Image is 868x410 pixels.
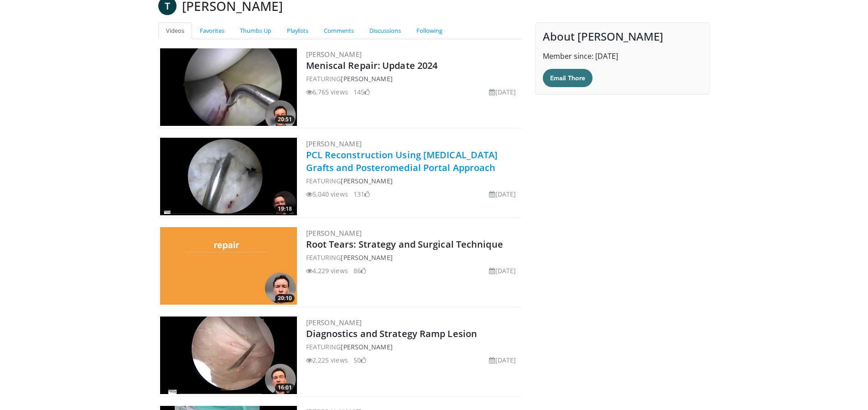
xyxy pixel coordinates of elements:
[341,74,392,83] a: [PERSON_NAME]
[489,266,516,275] li: [DATE]
[160,317,297,394] img: 4b311231-421f-4f0b-aee3-25a73986fbc5.300x170_q85_crop-smart_upscale.jpg
[306,266,348,275] li: 4,229 views
[160,227,297,305] a: 20:10
[160,138,297,215] a: 19:18
[279,22,316,39] a: Playlists
[306,59,438,72] a: Meniscal Repair: Update 2024
[306,139,362,148] a: [PERSON_NAME]
[341,253,392,262] a: [PERSON_NAME]
[306,238,503,250] a: Root Tears: Strategy and Surgical Technique
[232,22,279,39] a: Thumbs Up
[306,327,478,340] a: Diagnostics and Strategy Ramp Lesion
[158,22,192,39] a: Videos
[543,51,702,62] p: Member since: [DATE]
[160,48,297,126] img: 106a3a39-ec7f-4e65-a126-9a23cf1eacd5.300x170_q85_crop-smart_upscale.jpg
[275,205,295,213] span: 19:18
[543,69,593,87] a: Email Thore
[306,176,520,186] div: FEATURING
[306,149,498,174] a: PCL Reconstruction Using [MEDICAL_DATA] Grafts and Posteromedial Portal Approach
[275,384,295,392] span: 16:01
[192,22,232,39] a: Favorites
[306,342,520,352] div: FEATURING
[275,294,295,302] span: 20:10
[160,227,297,305] img: c4e7adc3-e1bb-45b8-8ec3-d6da9a633c9b.300x170_q85_crop-smart_upscale.jpg
[341,343,392,351] a: [PERSON_NAME]
[489,189,516,199] li: [DATE]
[306,355,348,365] li: 2,225 views
[306,74,520,83] div: FEATURING
[362,22,409,39] a: Discussions
[160,48,297,126] a: 20:51
[341,176,392,185] a: [PERSON_NAME]
[306,189,348,199] li: 5,040 views
[306,228,362,238] a: [PERSON_NAME]
[353,189,370,199] li: 131
[306,87,348,97] li: 6,765 views
[353,87,370,97] li: 145
[306,50,362,59] a: [PERSON_NAME]
[489,355,516,365] li: [DATE]
[353,355,366,365] li: 50
[316,22,362,39] a: Comments
[160,317,297,394] a: 16:01
[275,115,295,124] span: 20:51
[489,87,516,97] li: [DATE]
[353,266,366,275] li: 86
[160,138,297,215] img: 0aff902d-d714-496f-8a3e-78ad31abca43.300x170_q85_crop-smart_upscale.jpg
[543,30,702,43] h4: About [PERSON_NAME]
[306,253,520,262] div: FEATURING
[306,318,362,327] a: [PERSON_NAME]
[409,22,450,39] a: Following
